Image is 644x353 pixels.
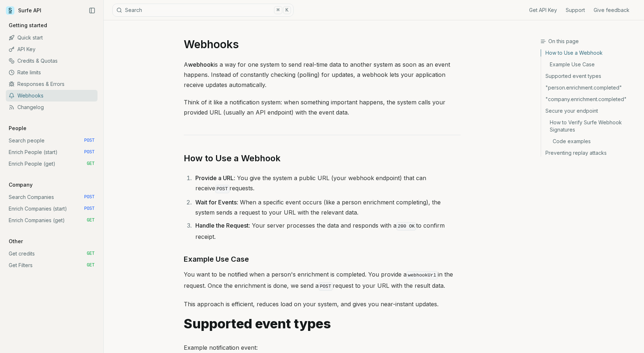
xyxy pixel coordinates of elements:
button: Collapse Sidebar [87,5,97,16]
a: How to Use a Webhook [184,153,281,164]
a: How to Use a Webhook [541,49,638,59]
span: GET [87,251,95,257]
a: Preventing replay attacks [541,147,638,157]
p: People [6,125,29,132]
kbd: ⌘ [274,6,282,14]
span: GET [87,161,95,167]
p: Think of it like a notification system: when something important happens, the system calls your p... [184,97,461,117]
button: Search⌘K [112,4,294,17]
a: Support [566,7,585,14]
li: : When a specific event occurs (like a person enrichment completing), the system sends a request ... [193,197,461,217]
span: POST [84,206,95,212]
p: Getting started [6,22,50,29]
code: POST [215,185,229,193]
p: Example notification event: [184,342,461,353]
span: GET [87,262,95,268]
code: 200 OK [396,222,416,231]
a: Get Filters GET [6,259,97,271]
a: Surfe API [6,5,41,16]
kbd: K [283,6,291,14]
h1: Webhooks [184,38,461,51]
a: Enrich People (get) GET [6,158,97,170]
h3: On this page [540,38,638,45]
a: Enrich People (start) POST [6,146,97,158]
a: Code examples [541,136,638,147]
a: Webhooks [6,90,97,101]
a: Secure your endpoint [541,105,638,117]
a: Supported event types [541,70,638,82]
a: "person.enrichment.completed" [541,82,638,94]
p: This approach is efficient, reduces load on your system, and gives you near-instant updates. [184,299,461,309]
a: Enrich Companies (get) GET [6,215,97,226]
a: Search people POST [6,135,97,146]
strong: Handle the Request [195,222,249,229]
strong: Provide a URL [195,174,234,182]
a: Responses & Errors [6,78,97,90]
a: Get API Key [529,7,557,14]
li: : Your server processes the data and responds with a to confirm receipt. [193,220,461,242]
span: POST [84,138,95,144]
a: Example Use Case [184,253,249,265]
span: POST [84,149,95,155]
code: POST [319,282,333,291]
a: Example Use Case [541,59,638,70]
a: How to Verify Surfe Webhook Signatures [541,117,638,136]
a: Supported event types [184,316,331,331]
p: A is a way for one system to send real-time data to another system as soon as an event happens. I... [184,59,461,90]
a: Credits & Quotas [6,55,97,67]
a: API Key [6,43,97,55]
a: Rate limits [6,67,97,78]
a: Enrich Companies (start) POST [6,203,97,215]
code: webhookUrl [407,271,438,279]
a: Give feedback [594,7,630,14]
a: "company.enrichment.completed" [541,94,638,105]
strong: Wait for Events [195,199,237,206]
a: Get credits GET [6,248,97,259]
span: GET [87,217,95,223]
li: : You give the system a public URL (your webhook endpoint) that can receive requests. [193,173,461,194]
p: You want to be notified when a person's enrichment is completed. You provide a in the request. On... [184,269,461,292]
a: Changelog [6,101,97,113]
p: Other [6,238,26,245]
strong: webhook [188,61,214,68]
p: Company [6,181,36,188]
a: Search Companies POST [6,191,97,203]
span: POST [84,194,95,200]
a: Quick start [6,32,97,43]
